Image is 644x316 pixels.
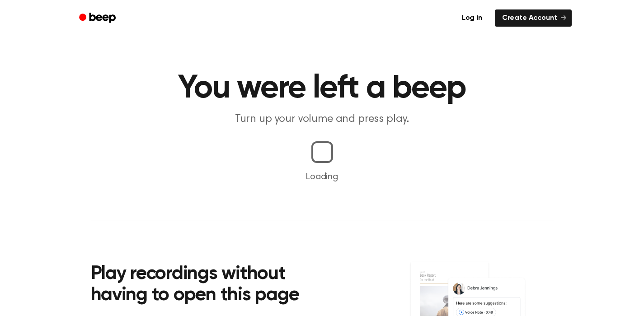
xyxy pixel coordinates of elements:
[11,170,633,184] p: Loading
[495,9,572,27] a: Create Account
[73,9,124,27] a: Beep
[455,9,489,27] a: Log in
[91,264,334,307] h2: Play recordings without having to open this page
[149,112,496,127] p: Turn up your volume and press play.
[91,72,554,105] h1: You were left a beep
